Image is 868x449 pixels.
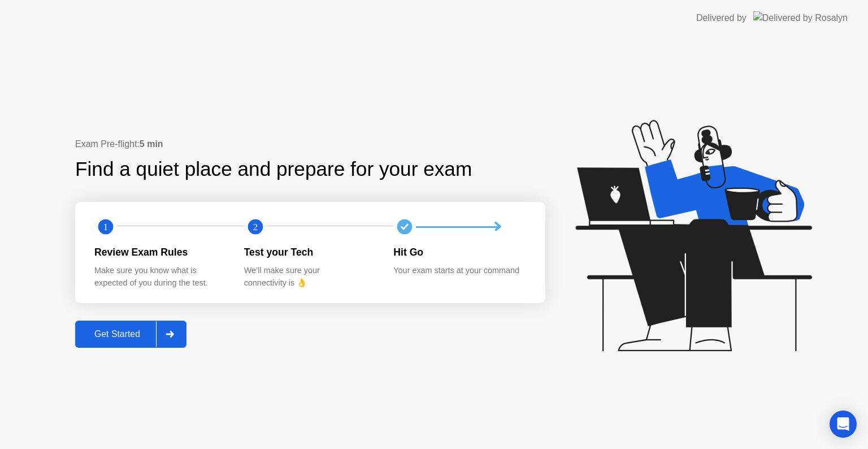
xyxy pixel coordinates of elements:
[79,329,156,339] div: Get Started
[94,265,226,289] div: Make sure you know what is expected of you during the test.
[75,137,545,151] div: Exam Pre-flight:
[393,245,525,260] div: Hit Go
[140,139,163,149] b: 5 min
[753,11,848,24] img: Delivered by Rosalyn
[103,222,108,232] text: 1
[94,245,226,260] div: Review Exam Rules
[75,154,474,184] div: Find a quiet place and prepare for your exam
[253,222,258,232] text: 2
[244,245,376,260] div: Test your Tech
[830,411,857,438] div: Open Intercom Messenger
[75,321,186,348] button: Get Started
[696,11,747,25] div: Delivered by
[393,265,525,277] div: Your exam starts at your command
[244,265,376,289] div: We’ll make sure your connectivity is 👌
